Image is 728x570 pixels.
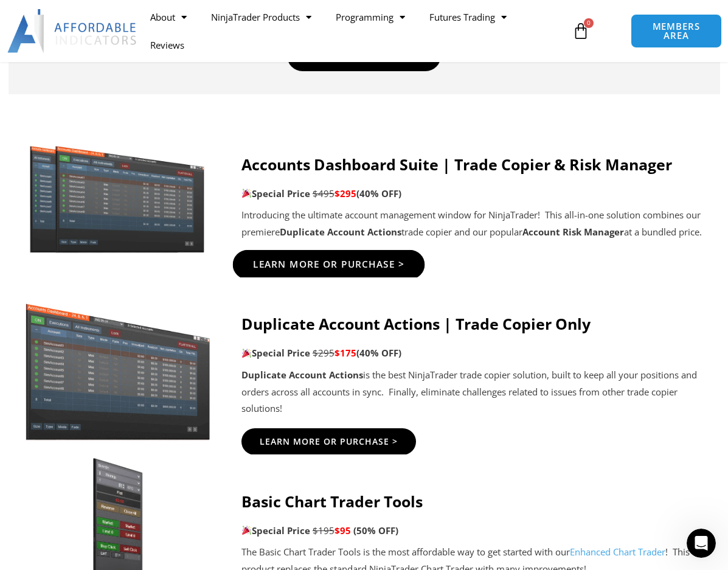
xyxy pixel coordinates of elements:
span: (50% OFF) [353,524,398,537]
strong: Basic Chart Trader Tools [241,491,423,512]
b: (40% OFF) [356,187,401,200]
img: LogoAI | Affordable Indicators – NinjaTrader [7,9,138,53]
a: MEMBERS AREA [631,14,722,48]
strong: Accounts Dashboard Suite | Trade Copier & Risk Manager [241,154,672,175]
span: $295 [313,347,335,359]
strong: Special Price [241,347,310,359]
b: (40% OFF) [356,347,401,359]
img: Screenshot 2024-11-20 151221 | Affordable Indicators – NinjaTrader [24,141,211,254]
a: Futures Trading [417,3,519,31]
strong: Duplicate Account Actions [280,226,401,238]
img: 🎉 [242,189,251,198]
span: $95 [335,524,351,537]
nav: Menu [138,3,567,59]
span: $175 [335,347,356,359]
img: 🎉 [242,526,251,535]
a: Programming [324,3,417,31]
span: $295 [335,187,356,200]
a: Reviews [138,31,196,59]
h4: Duplicate Account Actions | Trade Copier Only [241,315,704,333]
span: $195 [313,524,335,537]
p: Introducing the ultimate account management window for NinjaTrader! This all-in-one solution comb... [241,207,704,241]
img: Screenshot 2024-08-26 15414455555 | Affordable Indicators – NinjaTrader [24,292,211,440]
span: MEMBERS AREA [643,22,709,40]
a: About [138,3,199,31]
a: NinjaTrader Products [199,3,324,31]
a: 0 [554,13,608,49]
img: 🎉 [242,349,251,358]
span: Learn More Or Purchase > [260,437,398,446]
a: Learn More Or Purchase > [241,428,416,455]
span: $495 [313,187,335,200]
strong: Duplicate Account Actions [241,369,363,381]
iframe: Intercom live chat [687,529,716,558]
p: is the best NinjaTrader trade copier solution, built to keep all your positions and orders across... [241,367,704,418]
a: Enhanced Chart Trader [570,546,665,558]
span: Learn More Or Purchase > [252,260,404,269]
a: Learn More Or Purchase > [232,250,425,279]
strong: Special Price [241,524,310,537]
span: 0 [584,18,594,28]
strong: Account Risk Manager [522,226,624,238]
strong: Special Price [241,187,310,200]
